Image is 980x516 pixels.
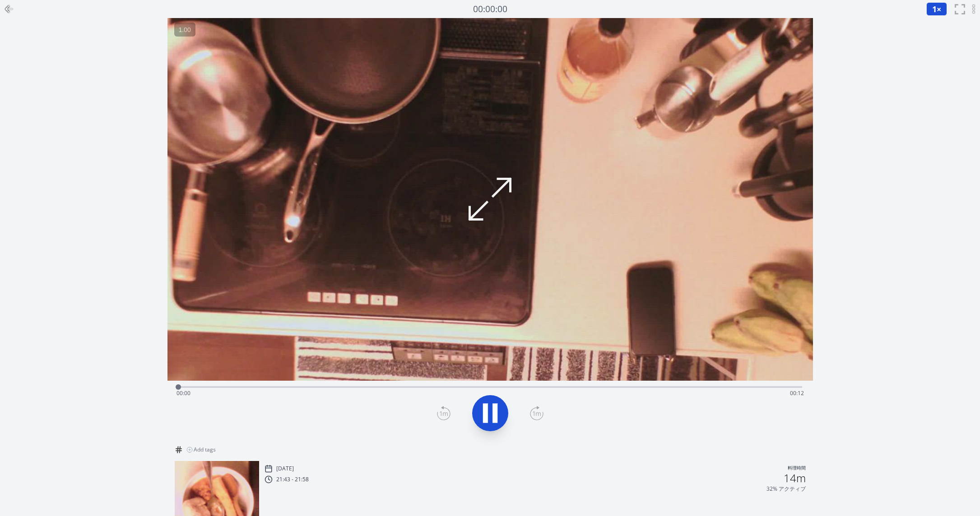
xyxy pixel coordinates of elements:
p: 料理時間 [788,465,806,473]
p: [DATE] [276,465,294,472]
button: 1× [926,2,947,16]
span: Add tags [194,446,216,453]
p: 32% アクティブ [766,485,806,493]
a: 00:00:00 [473,3,507,16]
button: Add tags [183,442,219,457]
span: 1 [932,4,937,14]
p: 21:43 - 21:58 [276,476,309,483]
span: 00:12 [790,389,804,397]
h2: 14m [784,473,806,484]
